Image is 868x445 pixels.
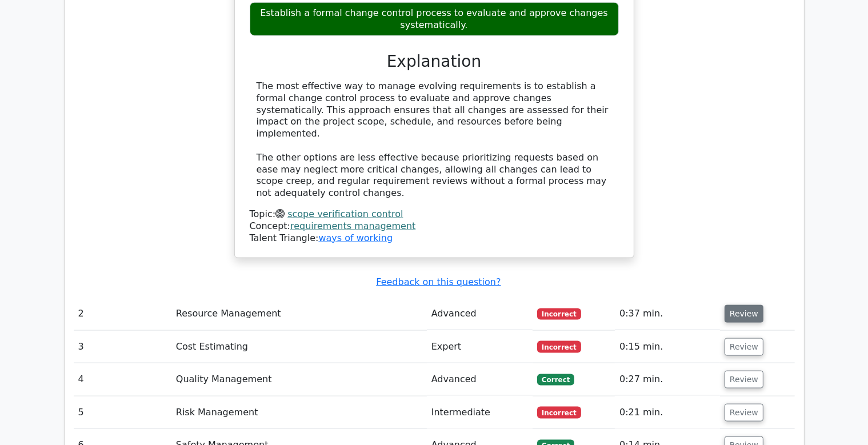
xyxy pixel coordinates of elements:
[615,363,720,396] td: 0:27 min.
[537,308,581,320] span: Incorrect
[74,363,171,396] td: 4
[171,298,427,330] td: Resource Management
[290,221,415,231] a: requirements management
[725,371,763,388] button: Review
[725,305,763,323] button: Review
[74,298,171,330] td: 2
[171,363,427,396] td: Quality Management
[615,298,720,330] td: 0:37 min.
[537,407,581,418] span: Incorrect
[427,298,533,330] td: Advanced
[287,209,403,219] a: scope verification control
[376,276,501,287] a: Feedback on this question?
[171,396,427,429] td: Risk Management
[615,331,720,363] td: 0:15 min.
[250,209,619,221] div: Topic:
[74,331,171,363] td: 3
[427,331,533,363] td: Expert
[171,331,427,363] td: Cost Estimating
[427,396,533,429] td: Intermediate
[250,2,619,37] div: Establish a formal change control process to evaluate and approve changes systematically.
[615,396,720,429] td: 0:21 min.
[427,363,533,396] td: Advanced
[318,232,393,243] a: ways of working
[537,341,581,352] span: Incorrect
[725,338,763,356] button: Review
[74,396,171,429] td: 5
[725,404,763,422] button: Review
[257,52,612,71] h3: Explanation
[250,209,619,244] div: Talent Triangle:
[250,221,619,232] div: Concept:
[537,374,574,386] span: Correct
[257,81,612,199] div: The most effective way to manage evolving requirements is to establish a formal change control pr...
